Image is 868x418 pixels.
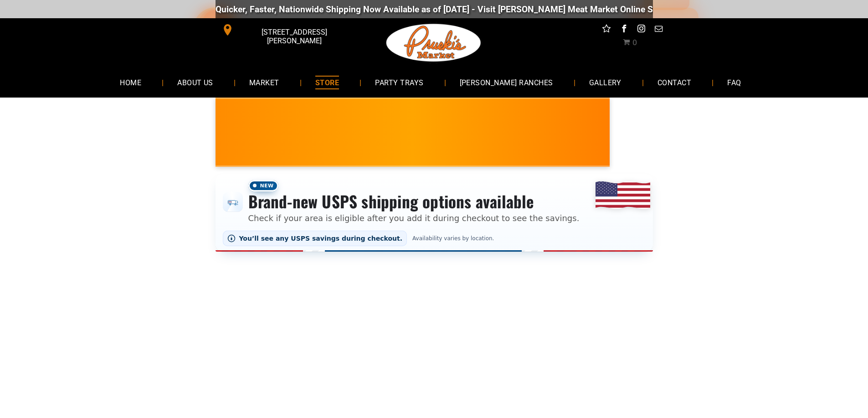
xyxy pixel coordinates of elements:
[635,23,647,37] a: instagram
[652,23,664,37] a: email
[302,70,353,94] a: STORE
[216,23,355,37] a: [STREET_ADDRESS][PERSON_NAME]
[385,18,483,67] img: Pruski-s+Market+HQ+Logo2-1920w.png
[361,70,437,94] a: PARTY TRAYS
[601,23,612,37] a: Social network
[248,212,580,224] p: Check if your area is eligible after you add it during checkout to see the savings.
[411,235,496,242] span: Availability varies by location.
[215,4,766,15] div: Quicker, Faster, Nationwide Shipping Now Available as of [DATE] - Visit [PERSON_NAME] Meat Market...
[106,70,155,94] a: HOME
[575,70,635,94] a: GALLERY
[632,38,637,47] span: 0
[164,70,227,94] a: ABOUT US
[644,70,705,94] a: CONTACT
[618,23,630,37] a: facebook
[609,139,788,153] span: [PERSON_NAME] MARKET
[714,70,755,94] a: FAQ
[236,70,293,94] a: MARKET
[446,70,567,94] a: [PERSON_NAME] RANCHES
[239,235,403,242] span: You’ll see any USPS savings during checkout.
[216,174,653,252] div: Shipping options announcement
[248,180,278,191] span: New
[235,23,353,50] span: [STREET_ADDRESS][PERSON_NAME]
[248,191,580,212] h3: Brand-new USPS shipping options available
